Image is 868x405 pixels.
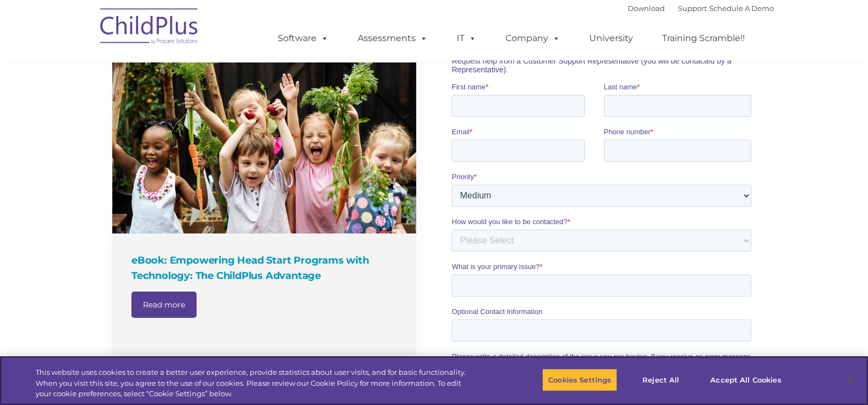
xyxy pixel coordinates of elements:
button: Accept All Cookies [704,368,787,391]
a: Support [678,4,707,13]
a: Read more [131,292,197,318]
a: Software [267,27,340,49]
a: University [578,27,644,49]
img: ChildPlus by Procare Solutions [95,1,204,55]
div: This website uses cookies to create a better user experience, provide statistics about user visit... [36,367,478,400]
h4: eBook: Empowering Head Start Programs with Technology: The ChildPlus Advantage [131,253,400,283]
a: Company [495,27,571,49]
a: Download [628,4,665,13]
a: Assessments [347,27,439,49]
font: | [628,4,774,13]
a: Schedule A Demo [709,4,774,13]
a: IT [446,27,487,49]
a: Training Scramble!! [651,27,756,49]
button: Cookies Settings [542,368,617,391]
button: Reject All [626,368,695,391]
button: Close [838,368,863,392]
